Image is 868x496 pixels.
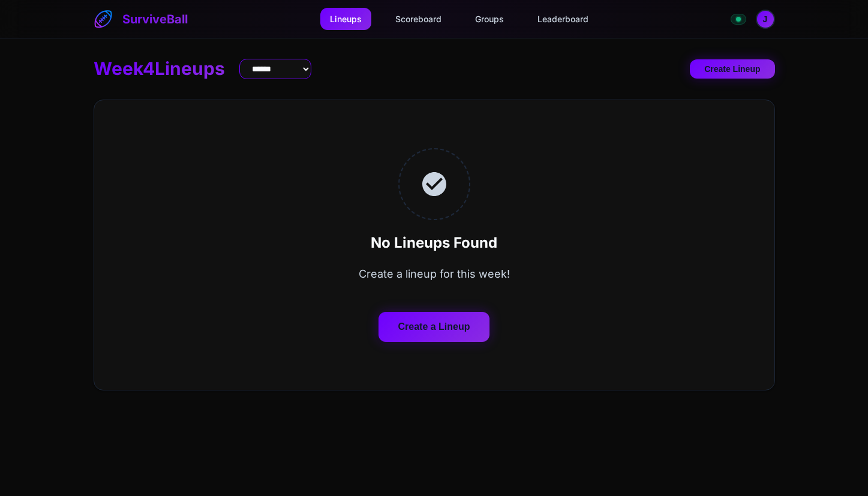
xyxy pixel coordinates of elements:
button: Create Lineup [690,59,774,79]
a: Groups [465,8,513,30]
button: Open profile menu [756,10,775,29]
img: SurviveBall [94,10,113,29]
h3: No Lineups Found [371,235,497,252]
a: Scoreboard [386,8,451,30]
p: Create a lineup for this week! [359,266,510,283]
a: Leaderboard [528,8,598,30]
h1: Week 4 Lineups [94,58,225,80]
button: Create a Lineup [379,312,489,342]
a: Lineups [320,8,371,30]
a: SurviveBall [94,10,188,29]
